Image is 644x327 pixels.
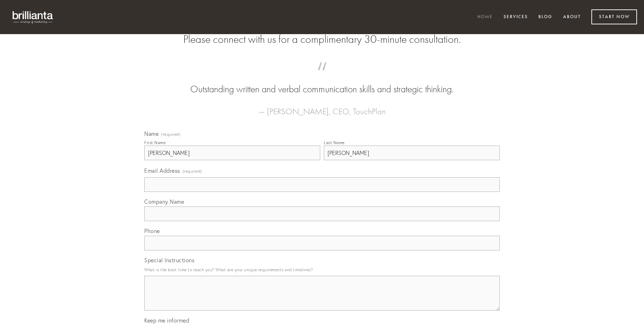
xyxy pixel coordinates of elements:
[144,130,159,137] span: Name
[155,69,489,83] span: “
[144,227,160,234] span: Phone
[591,9,637,24] a: Start Now
[559,11,585,23] a: About
[7,7,59,27] img: brillianta - research, strategy, marketing
[144,140,166,145] div: First Name
[144,198,184,205] span: Company Name
[144,257,194,264] span: Special Instructions
[161,132,181,137] span: (required)
[155,69,489,96] blockquote: Outstanding written and verbal communication skills and strategic thinking.
[324,140,345,145] div: Last Name
[144,33,500,46] h2: Please connect with us for a complimentary 30-minute consultation.
[155,96,489,118] figcaption: — [PERSON_NAME], CEO, TouchPlan
[144,317,189,324] span: Keep me informed
[144,167,180,174] span: Email Address
[473,11,497,23] a: Home
[144,265,500,274] p: What is the best time to reach you? What are your unique requirements and timelines?
[534,11,557,23] a: Blog
[183,166,202,176] span: (required)
[499,11,532,23] a: Services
